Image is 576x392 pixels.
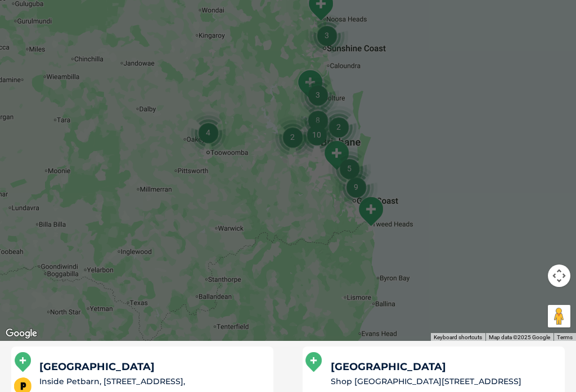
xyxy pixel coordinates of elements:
[39,376,263,388] li: Inside Petbarn, [STREET_ADDRESS],
[3,327,40,341] a: Click to see this area on Google Maps
[291,110,343,161] div: 10
[489,335,550,341] span: Map data ©2025 Google
[331,376,555,388] li: Shop [GEOGRAPHIC_DATA][STREET_ADDRESS]
[331,362,555,372] h5: [GEOGRAPHIC_DATA]
[3,327,40,341] img: Google
[267,112,318,163] div: 2
[323,143,375,195] div: 5
[291,65,328,105] div: Morayfield
[557,335,573,341] a: Terms
[39,362,263,372] h5: [GEOGRAPHIC_DATA]
[548,265,570,288] button: Map camera controls
[554,51,565,62] button: Search
[182,107,234,159] div: 4
[548,306,570,328] button: Drag Pegman onto the map to open Street View
[292,95,344,147] div: 8
[434,334,482,342] button: Keyboard shortcuts
[330,162,382,213] div: 9
[292,70,344,121] div: 3
[301,10,353,62] div: 3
